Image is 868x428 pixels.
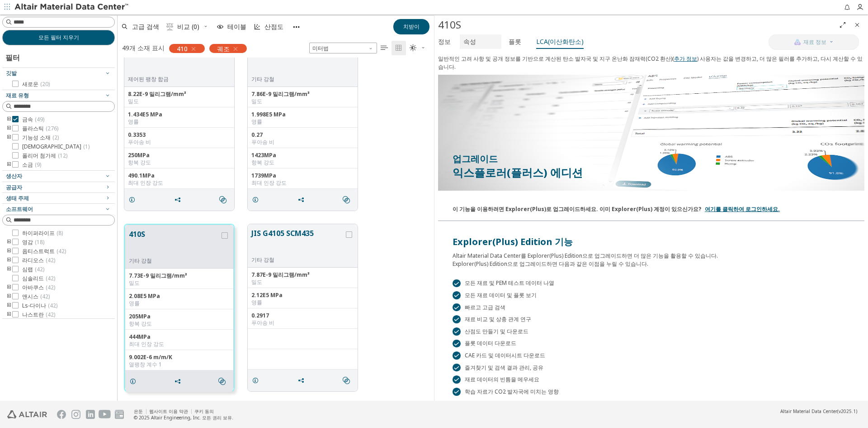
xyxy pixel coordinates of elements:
[47,284,54,291] font: 42
[2,68,115,79] button: 깃발
[453,252,718,260] font: Altair Material Data Center를 Explorer(Plus) Edition으로 업그레이드하면 더 많은 기능을 활용할 수 있습니다.
[463,37,476,46] font: 속성
[705,205,780,213] a: 여기를 클릭하여 로그인하세요.
[837,408,857,414] font: (v2025.1)
[251,172,276,179] font: 1739MPa
[22,229,55,237] font: 하이퍼라이프
[54,256,55,264] font: )
[6,194,29,202] span: 생태 주제
[6,172,22,180] font: 생산자
[129,353,172,361] font: 9.002E-6 m/m/K
[218,378,226,385] font: 
[465,327,528,335] font: 산점도 만들기 및 다운로드
[453,364,460,371] font: 
[453,292,460,299] font: 
[251,75,274,83] font: 기타 강철
[2,182,115,193] button: 공급자
[465,303,505,311] font: 빠르고 고급 검색
[465,375,539,383] font: 재료 데이터의 빈틈을 메우세요
[54,311,55,318] font: )
[129,361,162,368] font: 열팽창 계수 1
[22,311,44,318] font: 나스트란
[22,143,81,150] font: [DEMOGRAPHIC_DATA]
[536,37,584,46] font: LCA(이산화탄소)
[46,256,47,264] font: (
[43,115,44,123] font: )
[6,284,12,291] i: 투글 그룹
[6,302,12,309] i: 투글 그룹
[128,90,186,98] font: 8.22E-9 밀리그램/mm³
[248,191,267,209] button: 세부
[22,125,44,132] font: 플라스틱
[6,205,33,213] font: 소프트웨어
[509,37,521,46] font: 플롯
[194,408,214,414] font: 쿠키 동의
[129,229,145,239] font: 410S
[251,298,262,306] font: 영률
[35,265,37,273] font: (
[780,408,837,414] font: Altair Material Data Center
[22,115,33,123] font: 금속
[438,55,863,71] font: ) 사용자는 값을 변경하고, 더 많은 필러를 추가하고, 다시 계산할 수 있습니다.
[251,278,262,286] font: 밀도
[37,238,43,246] font: 18
[35,238,37,246] font: (
[6,239,12,246] i: 투글 그룹
[48,302,50,309] font: (
[50,302,56,309] font: 42
[251,256,274,264] font: 기타 강철
[14,3,130,12] img: 알테어 머티리얼 데이터 센터
[129,229,220,257] button: 410S
[122,43,165,52] font: 49개 소재 표시
[453,328,460,335] font: 
[118,58,434,401] div: 그리드
[149,408,188,414] a: 웹사이트 이용 약관
[392,41,406,55] button: 타일 ​​보기
[47,256,54,264] font: 42
[40,293,42,300] font: (
[6,266,12,273] i: 투글 그룹
[251,90,310,98] font: 7.86E-9 밀리그램/mm³
[22,274,44,282] font: 심솔리드
[129,272,187,279] font: 7.73E-9 밀리그램/mm³
[128,118,139,125] font: 영률
[251,47,344,76] button: AF1410
[438,18,461,32] font: 410S
[134,408,143,414] a: 은둔
[35,161,37,168] font: (
[453,260,648,268] font: Explorer(Plus) Edition으로 업그레이드하면 다음과 같은 이점을 누릴 수 있습니다.
[465,291,537,299] font: 모든 재료 데이터 및 플롯 보기
[177,44,188,53] font: 410
[57,134,59,141] font: )
[769,34,859,50] button: AI 조종사재료 정보
[6,69,17,77] span: 깃발
[128,151,150,159] font: 250MPa
[465,388,559,395] font: 학습 자료가 CO2 발자국에 미치는 영향
[22,284,44,291] font: 아바쿠스
[48,80,50,88] font: )
[251,97,262,105] font: 밀도
[674,55,697,63] a: 추가 정보
[54,134,57,141] font: 2
[48,293,50,300] font: )
[312,44,329,52] font: 미터법
[40,161,41,168] font: )
[6,257,12,264] i: 투글 그룹
[453,388,460,395] font: 
[6,311,12,318] i: 투글 그룹
[22,293,38,300] font: 앤시스
[293,191,312,209] button: 공유하다
[309,43,377,53] div: 단위 시스템
[128,131,146,139] font: 0.3353
[128,75,169,83] font: 제어된 팽창 합금
[58,247,65,255] font: 42
[132,22,159,31] font: 고급 검색
[47,125,57,132] font: 276
[46,311,47,318] font: (
[66,152,67,159] font: )
[219,196,226,203] font: 
[251,228,314,238] font: JIS G4105 SCM435
[42,80,48,88] font: 20
[438,75,864,191] img: 페이월-GWP-다크
[251,228,344,256] button: JIS G4105 SCM435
